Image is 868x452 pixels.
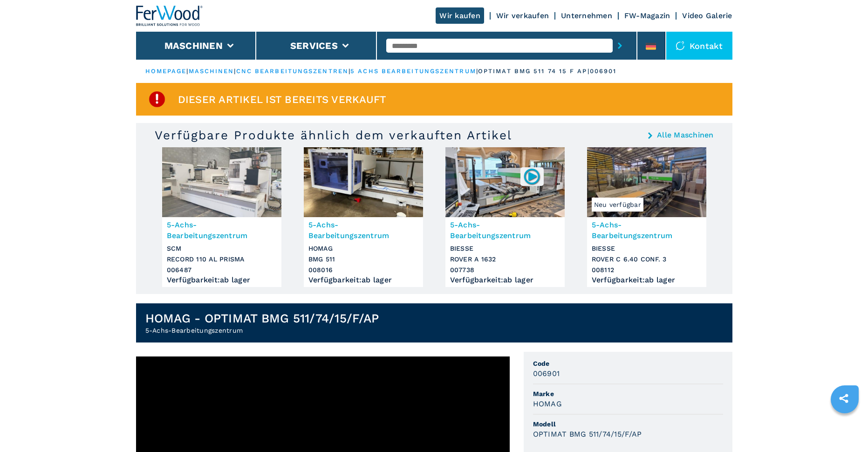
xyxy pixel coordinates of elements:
[349,68,350,75] span: |
[162,147,281,217] img: 5-Achs-Bearbeitungszentrum SCM RECORD 110 AL PRISMA
[592,243,702,275] h3: BIESSE ROVER C 6.40 CONF. 3 008112
[533,389,723,398] span: Marke
[533,398,562,409] h3: HOMAG
[533,359,723,368] span: Code
[496,11,549,20] a: Wir verkaufen
[186,68,188,75] span: |
[145,311,379,326] h1: HOMAG - OPTIMAT BMG 511/74/15/F/AP
[523,167,541,185] img: 007738
[308,278,418,282] div: Verfügbarkeit : ab lager
[167,243,277,275] h3: SCM RECORD 110 AL PRISMA 006487
[178,94,387,105] span: Dieser Artikel ist bereits verkauft
[308,219,418,241] h3: 5-Achs-Bearbeitungszentrum
[828,410,861,445] iframe: Chat
[832,387,855,410] a: sharethis
[167,278,277,282] div: Verfügbarkeit : ab lager
[533,429,642,439] h3: OPTIMAT BMG 511/74/15/F/AP
[304,147,423,287] a: 5-Achs-Bearbeitungszentrum HOMAG BMG 5115-Achs-BearbeitungszentrumHOMAGBMG 511008016Verfügbarkeit...
[308,243,418,275] h3: HOMAG BMG 511 008016
[533,419,723,429] span: Modell
[624,11,670,20] a: FW-Magazin
[657,131,714,139] a: Alle Maschinen
[167,219,277,241] h3: 5-Achs-Bearbeitungszentrum
[590,67,617,75] p: 006901
[164,40,223,51] button: Maschinen
[533,368,560,379] h3: 006901
[189,68,234,75] a: maschinen
[592,278,702,282] div: Verfügbarkeit : ab lager
[155,128,512,143] h3: Verfügbare Produkte ähnlich dem verkauften Artikel
[436,7,484,24] a: Wir kaufen
[445,147,565,217] img: 5-Achs-Bearbeitungszentrum BIESSE ROVER A 1632
[676,41,685,50] img: Kontakt
[290,40,338,51] button: Services
[561,11,612,20] a: Unternehmen
[236,68,349,75] a: cnc bearbeitungszentren
[450,243,560,275] h3: BIESSE ROVER A 1632 007738
[613,35,627,56] button: submit-button
[145,68,187,75] a: HOMEPAGE
[350,68,476,75] a: 5 achs bearbeitungszentrum
[478,67,590,75] p: optimat bmg 511 74 15 f ap |
[136,6,203,26] img: Ferwood
[587,147,706,217] img: 5-Achs-Bearbeitungszentrum BIESSE ROVER C 6.40 CONF. 3
[450,278,560,282] div: Verfügbarkeit : ab lager
[587,147,706,287] a: 5-Achs-Bearbeitungszentrum BIESSE ROVER C 6.40 CONF. 3Neu verfügbar5-Achs-BearbeitungszentrumBIES...
[666,32,732,60] div: Kontakt
[162,147,281,287] a: 5-Achs-Bearbeitungszentrum SCM RECORD 110 AL PRISMA5-Achs-BearbeitungszentrumSCMRECORD 110 AL PRI...
[682,11,732,20] a: Video Galerie
[450,219,560,241] h3: 5-Achs-Bearbeitungszentrum
[234,68,236,75] span: |
[148,90,166,109] img: SoldProduct
[592,219,702,241] h3: 5-Achs-Bearbeitungszentrum
[145,326,379,335] h2: 5-Achs-Bearbeitungszentrum
[304,147,423,217] img: 5-Achs-Bearbeitungszentrum HOMAG BMG 511
[476,68,478,75] span: |
[592,198,643,212] span: Neu verfügbar
[445,147,565,287] a: 5-Achs-Bearbeitungszentrum BIESSE ROVER A 16320077385-Achs-BearbeitungszentrumBIESSEROVER A 16320...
